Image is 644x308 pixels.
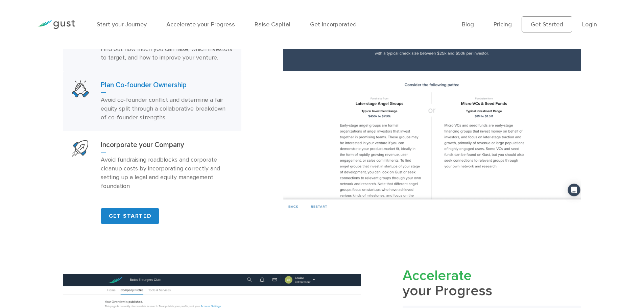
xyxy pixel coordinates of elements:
[494,21,512,28] a: Pricing
[166,21,235,28] a: Accelerate your Progress
[582,21,597,28] a: Login
[310,21,357,28] a: Get Incorporated
[522,16,572,32] a: Get Started
[97,21,147,28] a: Start your Journey
[403,268,581,299] h2: your Progress
[63,131,241,200] a: Start Your CompanyIncorporate your CompanyAvoid fundraising roadblocks and corporate cleanup cost...
[72,80,89,97] img: Plan Co Founder Ownership
[63,71,241,131] a: Plan Co Founder OwnershipPlan Co-founder OwnershipAvoid co-founder conflict and determine a fair ...
[101,140,232,152] h3: Incorporate your Company
[255,21,290,28] a: Raise Capital
[37,20,75,29] img: Gust Logo
[101,96,232,122] p: Avoid co-founder conflict and determine a fair equity split through a collaborative breakdown of ...
[462,21,474,28] a: Blog
[403,267,472,284] span: Accelerate
[101,208,159,224] a: GET STARTED
[101,156,232,191] p: Avoid fundraising roadblocks and corporate cleanup costs by incorporating correctly and setting u...
[101,80,232,93] h3: Plan Co-founder Ownership
[72,140,88,157] img: Start Your Company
